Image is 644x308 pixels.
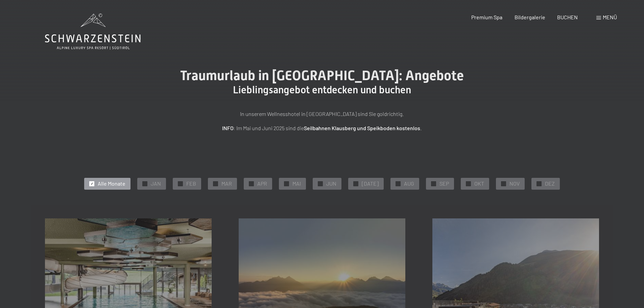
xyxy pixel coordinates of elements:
p: In unserem Wellnesshotel in [GEOGRAPHIC_DATA] sind Sie goldrichtig. [153,110,491,118]
span: JAN [151,180,161,187]
span: [DATE] [362,180,379,187]
a: Premium Spa [471,14,502,20]
a: BUCHEN [557,14,578,20]
span: JUN [326,180,336,187]
span: ✓ [319,181,322,186]
span: NOV [509,180,520,187]
span: ✓ [432,181,435,186]
span: ✓ [144,181,146,186]
span: Alle Monate [98,180,125,187]
span: ✓ [502,181,505,186]
span: Lieblingsangebot entdecken und buchen [233,84,411,96]
span: APR [257,180,267,187]
span: ✓ [250,181,253,186]
span: MAR [221,180,232,187]
span: ✓ [285,181,288,186]
span: DEZ [545,180,555,187]
span: ✓ [397,181,400,186]
span: ✓ [214,181,217,186]
span: ✓ [538,181,541,186]
span: ✓ [91,181,93,186]
span: OKT [474,180,484,187]
strong: INFO [222,125,234,131]
a: Bildergalerie [515,14,545,20]
span: Menü [603,14,617,20]
span: SEP [439,180,449,187]
span: Traumurlaub in [GEOGRAPHIC_DATA]: Angebote [180,68,464,84]
strong: Seilbahnen Klausberg und Speikboden kostenlos [304,125,420,131]
span: FEB [186,180,196,187]
span: ✓ [467,181,470,186]
span: MAI [292,180,301,187]
span: ✓ [179,181,182,186]
span: AUG [404,180,414,187]
span: ✓ [355,181,357,186]
p: : Im Mai und Juni 2025 sind die . [153,124,491,133]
